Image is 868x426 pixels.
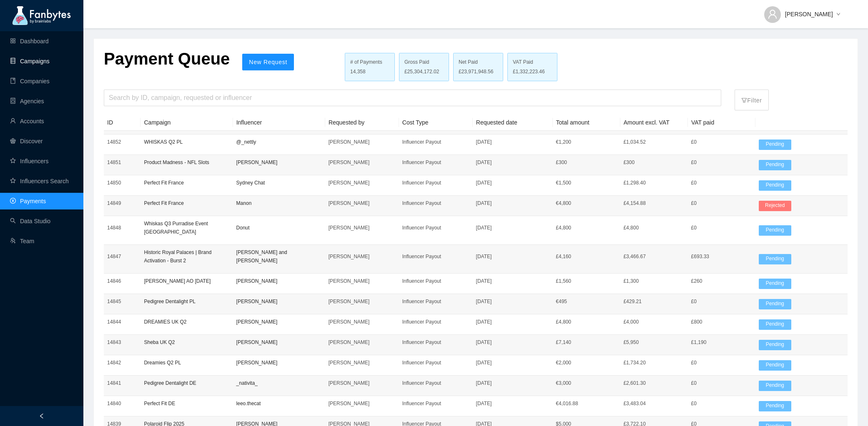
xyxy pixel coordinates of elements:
p: Donut [236,224,322,232]
a: searchData Studio [10,218,50,224]
div: VAT Paid [513,58,552,66]
p: £3,466.67 [623,252,684,261]
p: £1,190 [691,338,752,346]
p: [PERSON_NAME] [329,252,396,261]
p: [PERSON_NAME] [329,379,396,387]
span: £23,971,948.56 [459,68,493,76]
p: £429.21 [623,297,684,306]
p: [PERSON_NAME] [329,224,396,232]
p: £ 4,800 [556,224,617,232]
p: £0 [691,199,752,207]
p: [PERSON_NAME] [329,158,396,167]
p: [PERSON_NAME] [329,297,396,306]
p: 14842 [107,359,137,367]
p: £800 [691,318,752,326]
p: [PERSON_NAME] [329,277,396,285]
span: user [768,9,778,19]
p: £0 [691,297,752,306]
p: Perfect Fit France [144,199,229,207]
p: _nativita_ [236,379,322,387]
p: 14846 [107,277,137,285]
p: [PERSON_NAME] [329,318,396,326]
a: pay-circlePayments [10,198,46,204]
p: Influencer Payout [402,338,469,346]
p: WHISKAS Q2 PL [144,138,229,146]
p: 14840 [107,399,137,408]
p: £ 4,160 [556,252,617,261]
span: Pending [759,381,791,391]
p: 14850 [107,179,137,187]
p: leeo.thecat [236,399,322,408]
p: [DATE] [476,399,549,408]
p: Product Madness - NFL Slots [144,158,229,167]
span: Pending [759,279,791,289]
div: Gross Paid [404,58,444,66]
p: Perfect Fit France [144,179,229,187]
p: € 1,200 [556,138,617,146]
p: € 4,016.88 [556,399,617,408]
p: [PERSON_NAME] [329,338,396,346]
p: Influencer Payout [402,379,469,387]
div: # of Payments [350,58,389,66]
th: Campaign [140,115,233,131]
p: £1,734.20 [623,359,684,367]
p: [PERSON_NAME] [236,359,322,367]
span: [PERSON_NAME] [785,10,833,19]
p: £ 7,140 [556,338,617,346]
p: Sydney Chat [236,179,322,187]
span: Rejected [759,201,791,211]
p: € 2,000 [556,359,617,367]
p: £693.33 [691,252,752,261]
a: starInfluencers [10,158,48,164]
p: £0 [691,379,752,387]
p: £0 [691,179,752,187]
p: Influencer Payout [402,277,469,285]
p: Manon [236,199,322,207]
p: Whiskas Q3 Purradise Event [GEOGRAPHIC_DATA] [144,219,229,236]
p: Influencer Payout [402,224,469,232]
a: databaseCampaigns [10,58,50,65]
a: starInfluencers Search [10,178,69,184]
th: Influencer [233,115,325,131]
p: 14844 [107,318,137,326]
p: £300 [623,158,684,167]
p: £0 [691,158,752,167]
a: userAccounts [10,118,44,125]
p: [PERSON_NAME] [236,277,322,285]
span: Pending [759,225,791,236]
p: [PERSON_NAME] [329,179,396,187]
p: € 495 [556,297,617,306]
p: 14849 [107,199,137,207]
span: 14,358 [350,68,366,76]
button: New Request [242,54,294,70]
p: £1,034.52 [623,138,684,146]
p: Influencer Payout [402,297,469,306]
th: Total amount [553,115,620,131]
span: Pending [759,360,791,371]
span: Pending [759,140,791,150]
p: £2,601.30 [623,379,684,387]
th: ID [104,115,140,131]
p: [PERSON_NAME] [329,399,396,408]
p: DREAMIES UK Q2 [144,318,229,326]
p: Influencer Payout [402,318,469,326]
p: [DATE] [476,224,549,232]
p: Perfect Fit DE [144,399,229,408]
p: [DATE] [476,318,549,326]
p: [PERSON_NAME] [236,318,322,326]
p: £3,483.04 [623,399,684,408]
th: Requested by [325,115,399,131]
p: £1,298.40 [623,179,684,187]
p: [PERSON_NAME] [329,138,396,146]
p: [PERSON_NAME] and [PERSON_NAME] [236,248,322,265]
span: left [39,413,45,419]
span: £1,332,223.46 [513,68,545,76]
p: £ 4,800 [556,318,617,326]
p: Influencer Payout [402,179,469,187]
p: € 3,000 [556,379,617,387]
p: Influencer Payout [402,252,469,261]
button: filterFilter [735,90,768,110]
p: £ 1,560 [556,277,617,285]
p: [DATE] [476,158,549,167]
th: Cost Type [399,115,473,131]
